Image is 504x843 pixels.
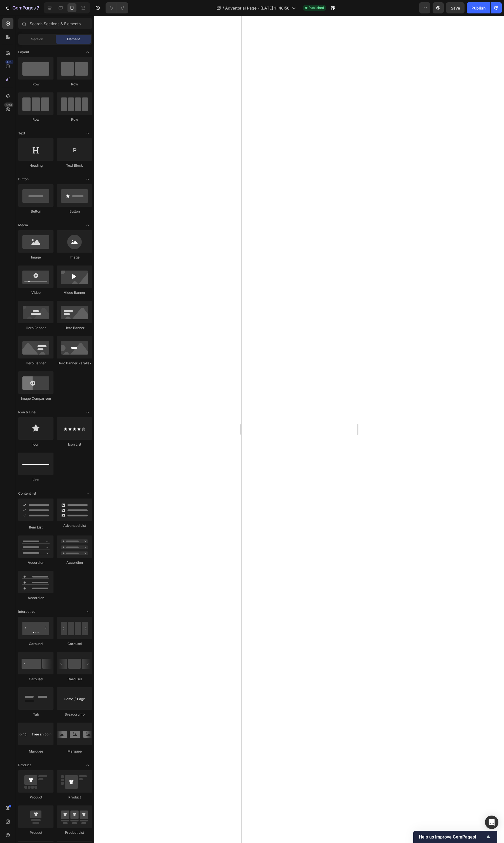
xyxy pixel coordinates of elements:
button: Publish [467,2,490,13]
span: Media [18,223,28,228]
div: Row [57,82,92,87]
span: Toggle open [83,607,92,616]
span: Advertorial Page - [DATE] 11:48:56 [225,5,290,11]
span: Text [18,131,25,136]
div: Product List [57,830,92,835]
span: Published [309,5,324,10]
div: Icon List [57,442,92,447]
span: Toggle open [83,129,92,138]
div: Beta [4,103,13,107]
div: Row [57,117,92,122]
span: Product [18,763,31,768]
div: Product [57,795,92,800]
div: 450 [5,60,13,64]
span: Toggle open [83,408,92,417]
div: Heading [18,163,53,168]
div: Text Block [57,163,92,168]
span: Layout [18,50,29,55]
span: Help us improve GemPages! [419,834,485,840]
div: Carousel [18,641,53,646]
div: Undo/Redo [106,2,128,13]
div: Button [18,209,53,214]
div: Image [18,255,53,260]
span: Toggle open [83,48,92,57]
div: Icon [18,442,53,447]
div: Video [18,290,53,295]
span: Toggle open [83,175,92,184]
span: Toggle open [83,761,92,770]
iframe: Design area [242,16,357,843]
span: Icon & Line [18,410,36,415]
div: Image Comparison [18,396,53,401]
span: Button [18,177,29,182]
div: Line [18,477,53,482]
span: Interactive [18,609,35,614]
div: Advanced List [57,523,92,528]
button: 7 [2,2,42,13]
div: Carousel [57,677,92,682]
div: Product [18,830,53,835]
span: Element [67,37,80,42]
div: Hero Banner Parallax [57,361,92,366]
input: Search Sections & Elements [18,18,92,29]
div: Carousel [18,677,53,682]
span: / [223,5,224,11]
div: Item List [18,525,53,530]
div: Breadcrumb [57,712,92,717]
div: Product [18,795,53,800]
div: Button [57,209,92,214]
button: Show survey - Help us improve GemPages! [419,833,492,840]
div: Accordion [57,560,92,565]
p: 7 [37,4,39,11]
div: Row [18,82,53,87]
div: Hero Banner [18,325,53,330]
span: Section [31,37,43,42]
div: Marquee [18,749,53,754]
span: Toggle open [83,489,92,498]
div: Accordion [18,595,53,600]
span: Save [451,6,460,10]
div: Hero Banner [18,361,53,366]
div: Open Intercom Messenger [485,816,498,829]
span: Content list [18,491,36,496]
span: Toggle open [83,221,92,230]
button: Save [446,2,465,13]
div: Marquee [57,749,92,754]
div: Image [57,255,92,260]
div: Carousel [57,641,92,646]
div: Tab [18,712,53,717]
div: Publish [472,5,486,11]
div: Video Banner [57,290,92,295]
div: Accordion [18,560,53,565]
div: Row [18,117,53,122]
div: Hero Banner [57,325,92,330]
